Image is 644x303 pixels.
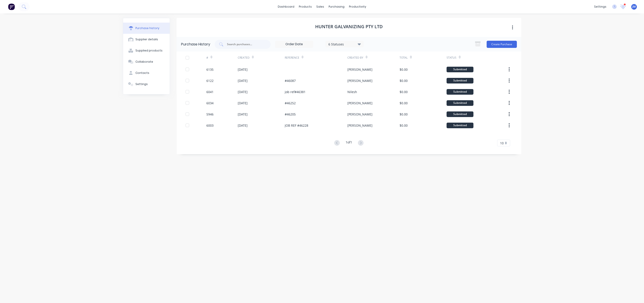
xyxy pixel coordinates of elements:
[206,67,214,72] div: 6135
[632,5,636,9] span: JM
[347,123,372,128] div: [PERSON_NAME]
[238,78,248,83] div: [DATE]
[500,141,504,145] span: 10
[297,3,314,10] div: products
[123,45,170,56] button: Supplied products
[487,41,517,48] button: Create Purchase
[347,112,372,117] div: [PERSON_NAME]
[238,67,248,72] div: [DATE]
[285,123,308,128] div: JOB REF #46228
[400,78,408,83] div: $0.00
[347,78,372,83] div: [PERSON_NAME]
[447,67,473,72] div: Submitted
[347,101,372,105] div: [PERSON_NAME]
[238,123,248,128] div: [DATE]
[400,67,408,72] div: $0.00
[447,123,473,128] div: Submitted
[447,56,456,60] div: Status
[285,90,306,94] div: job ref#46381
[123,56,170,67] button: Collaborate
[206,112,214,117] div: 5946
[275,41,313,48] input: Order Date
[206,101,214,105] div: 6034
[328,42,360,46] div: 6 Statuses
[135,49,163,53] div: Supplied products
[315,24,383,29] h1: Hunter Galvanizing Pty Ltd
[135,71,149,75] div: Contacts
[123,34,170,45] button: Supplier details
[238,112,248,117] div: [DATE]
[135,60,153,64] div: Collaborate
[447,78,473,83] div: Submitted
[206,56,208,60] div: #
[238,101,248,105] div: [DATE]
[447,100,473,106] div: Submitted
[181,42,210,47] div: Purchase History
[285,112,296,117] div: #46205
[285,101,296,105] div: #46252
[400,90,408,94] div: $0.00
[285,56,299,60] div: Reference
[123,23,170,34] button: Purchase history
[135,82,148,86] div: Settings
[592,3,609,10] div: settings
[123,67,170,79] button: Contacts
[135,37,158,41] div: Supplier details
[400,56,408,60] div: Total
[206,123,214,128] div: 6003
[135,26,159,30] div: Purchase history
[285,78,296,83] div: #46087
[447,89,473,95] div: Submitted
[326,3,347,10] div: purchasing
[347,67,372,72] div: [PERSON_NAME]
[314,3,326,10] div: sales
[347,3,368,10] div: productivity
[400,101,408,105] div: $0.00
[206,78,214,83] div: 6122
[276,3,297,10] a: dashboard
[400,123,408,128] div: $0.00
[227,42,264,47] input: Search purchases...
[238,90,248,94] div: [DATE]
[346,140,352,146] div: 1 of 1
[400,112,408,117] div: $0.00
[8,3,15,10] img: Factory
[347,56,363,60] div: Created By
[123,79,170,90] button: Settings
[206,90,214,94] div: 6041
[347,90,357,94] div: Nilesh
[447,111,473,117] div: Submitted
[238,56,250,60] div: Created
